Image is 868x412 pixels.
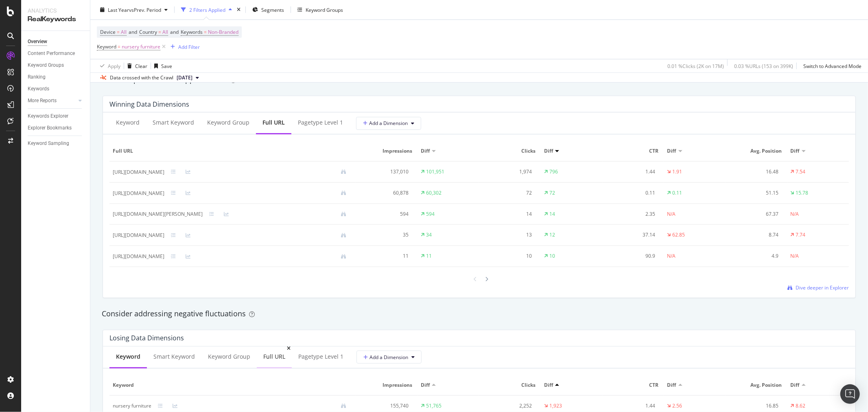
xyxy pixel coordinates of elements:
[129,28,137,35] span: and
[97,3,171,16] button: Last YearvsPrev. Period
[791,252,799,260] div: N/A
[606,189,655,197] div: 0.11
[167,42,200,52] button: Add Filter
[204,28,207,35] span: =
[178,43,200,50] div: Add Filter
[796,402,806,410] div: 8.62
[796,168,806,175] div: 7.54
[177,74,192,81] span: 2025 Sep. 19th
[426,252,432,260] div: 11
[729,381,782,389] span: Avg. Position
[28,85,84,93] a: Keywords
[549,402,562,410] div: 1,923
[263,353,285,361] div: Full URL
[181,28,203,35] span: Keywords
[606,252,655,260] div: 90.9
[426,168,444,175] div: 101,951
[426,210,435,218] div: 594
[359,402,409,410] div: 155,740
[249,3,287,16] button: Segments
[729,402,778,410] div: 16.85
[113,232,164,239] div: [URL][DOMAIN_NAME]
[28,61,84,70] a: Keyword Groups
[135,62,147,69] div: Clear
[161,62,172,69] div: Save
[840,384,860,404] div: Open Intercom Messenger
[673,402,682,410] div: 2.56
[100,28,116,35] span: Device
[791,381,800,389] span: Diff
[356,117,421,130] button: Add a Dimension
[28,96,76,105] a: More Reports
[306,6,343,13] div: Keyword Groups
[294,3,346,16] button: Keyword Groups
[113,190,164,197] div: [URL][DOMAIN_NAME]
[606,402,655,410] div: 1.44
[28,37,47,46] div: Overview
[28,124,72,132] div: Explorer Bookmarks
[796,189,809,197] div: 15.78
[667,147,676,155] span: Diff
[28,7,83,15] div: Analytics
[124,59,147,72] button: Clear
[482,381,535,389] span: Clicks
[544,147,553,155] span: Diff
[28,15,83,24] div: RealKeywords
[359,252,409,260] div: 11
[153,118,194,127] div: Smart Keyword
[482,402,532,410] div: 2,252
[673,189,682,197] div: 0.11
[729,147,782,155] span: Avg. Position
[262,118,285,127] div: Full URL
[549,231,555,239] div: 12
[207,118,249,127] div: Keyword Group
[796,231,806,239] div: 7.74
[28,139,69,148] div: Keyword Sampling
[28,112,68,121] div: Keywords Explorer
[606,231,655,239] div: 37.14
[796,284,849,291] span: Dive deeper in Explorer
[606,168,655,175] div: 1.44
[729,168,778,175] div: 16.48
[116,353,140,361] div: Keyword
[673,168,682,175] div: 1.91
[421,381,430,389] span: Diff
[549,210,555,218] div: 14
[28,73,84,81] a: Ranking
[28,96,57,105] div: More Reports
[359,189,409,197] div: 60,878
[151,59,172,72] button: Save
[359,168,409,175] div: 137,010
[173,73,202,83] button: [DATE]
[178,3,235,16] button: 2 Filters Applied
[108,6,129,13] span: Last Year
[729,252,778,260] div: 4.9
[482,168,532,175] div: 1,974
[421,147,430,155] span: Diff
[117,28,120,35] span: =
[544,381,553,389] span: Diff
[97,59,120,72] button: Apply
[803,62,861,69] div: Switch to Advanced Mode
[139,28,157,35] span: Country
[28,124,84,132] a: Explorer Bookmarks
[673,231,685,239] div: 62.85
[356,351,422,364] button: Add a Dimension
[28,73,46,81] div: Ranking
[359,381,412,389] span: Impressions
[734,62,793,69] div: 0.03 % URLs ( 153 on 399K )
[28,37,84,46] a: Overview
[28,49,84,58] a: Content Performance
[791,210,799,218] div: N/A
[482,189,532,197] div: 72
[667,62,724,69] div: 0.01 % Clicks ( 2K on 17M )
[102,309,857,319] div: Consider addressing negative fluctuations
[606,147,658,155] span: CTR
[426,402,442,410] div: 51,765
[298,353,343,361] div: pagetype Level 1
[110,74,173,81] div: Data crossed with the Crawl
[235,6,242,14] div: times
[113,402,151,410] div: nursery furniture
[606,381,658,389] span: CTR
[800,59,861,72] button: Switch to Advanced Mode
